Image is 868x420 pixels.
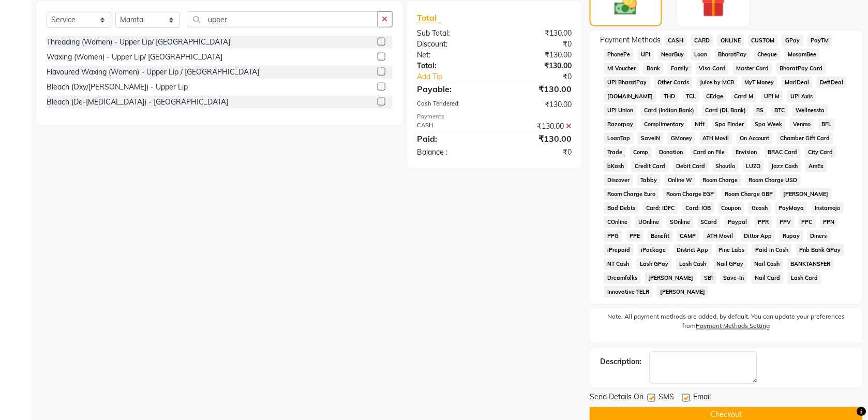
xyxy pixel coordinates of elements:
[410,147,495,158] div: Balance :
[508,71,579,82] div: ₹0
[785,49,820,61] span: MosamBee
[732,146,760,158] span: Envision
[643,63,664,74] span: Bank
[495,61,579,71] div: ₹130.00
[745,174,801,186] span: Room Charge USD
[604,188,659,200] span: Room Charge Euro
[776,216,795,228] span: PPV
[700,132,733,144] span: ATH Movil
[632,160,669,172] span: Credit Card
[780,230,803,242] span: Rupay
[691,146,729,158] span: Card on File
[495,147,579,158] div: ₹0
[410,50,495,61] div: Net:
[743,160,764,172] span: LUZO
[691,35,713,47] span: CARD
[630,146,652,158] span: Comp
[495,28,579,39] div: ₹130.00
[47,97,228,108] div: Bleach (De-[MEDICAL_DATA]) - [GEOGRAPHIC_DATA]
[495,132,579,145] div: ₹130.00
[731,91,757,102] span: Card M
[637,174,661,186] span: Tabby
[604,77,650,88] span: UPI BharatPay
[696,63,729,74] span: Visa Card
[737,132,773,144] span: On Account
[721,272,748,284] span: Save-In
[410,83,495,95] div: Payable:
[771,104,788,116] span: BTC
[805,160,827,172] span: AmEx
[604,174,633,186] span: Discover
[659,392,674,405] span: SMS
[47,52,222,63] div: Waxing (Women) - Upper Lip/ [GEOGRAPHIC_DATA]
[47,67,259,78] div: Flavoured Waxing (Women) - Upper Lip / [GEOGRAPHIC_DATA]
[604,258,633,270] span: NT Cash
[812,202,844,214] span: Instamojo
[495,50,579,61] div: ₹130.00
[604,244,634,256] span: iPrepaid
[749,202,771,214] span: Gcash
[790,118,814,130] span: Venmo
[643,202,678,214] span: Card: IDFC
[787,91,816,102] span: UPI Axis
[673,160,709,172] span: Debit Card
[749,35,779,47] span: CUSTOM
[495,39,579,50] div: ₹0
[495,83,579,95] div: ₹130.00
[787,258,834,270] span: BANKTANSFER
[410,121,495,132] div: CASH
[658,49,687,61] span: NearBuy
[751,258,783,270] span: Nail Cash
[495,99,579,110] div: ₹130.00
[715,49,750,61] span: BharatPay
[604,286,653,298] span: Innovative TELR
[782,77,813,88] span: MariDeal
[417,12,441,23] span: Total
[719,202,745,214] span: Coupon
[417,112,572,121] div: Payments
[725,216,751,228] span: Paypal
[754,49,781,61] span: Cheque
[641,104,698,116] span: Card (Indian Bank)
[600,35,661,46] span: Payment Methods
[47,37,230,48] div: Threading (Women) - Upper Lip/ [GEOGRAPHIC_DATA]
[818,118,835,130] span: BFL
[667,216,694,228] span: SOnline
[696,322,770,331] label: Payment Methods Setting
[668,132,696,144] span: GMoney
[638,244,669,256] span: iPackage
[668,63,692,74] span: Family
[657,286,709,298] span: [PERSON_NAME]
[682,202,714,214] span: Card: IOB
[410,99,495,110] div: Cash Tendered:
[635,216,663,228] span: UOnline
[600,312,852,335] label: Note: All payment methods are added, by default. You can update your preferences from
[782,35,803,47] span: GPay
[641,118,687,130] span: Complimentary
[776,63,826,74] span: BharatPay Card
[722,188,776,200] span: Room Charge GBP
[777,132,833,144] span: Chamber Gift Card
[775,202,807,214] span: PayMaya
[604,146,626,158] span: Trade
[600,357,641,368] div: Description:
[752,272,784,284] span: Nail Card
[792,104,828,116] span: Wellnessta
[788,272,821,284] span: Lash Card
[638,49,654,61] span: UPI
[604,160,627,172] span: bKash
[765,146,801,158] span: BRAC Card
[754,104,768,116] span: RS
[807,230,831,242] span: Diners
[674,244,712,256] span: District App
[692,118,708,130] span: Nift
[656,146,686,158] span: Donation
[768,160,801,172] span: Jazz Cash
[663,188,717,200] span: Room Charge EGP
[590,392,643,405] span: Send Details On
[410,39,495,50] div: Discount:
[701,272,716,284] span: SBI
[781,188,832,200] span: [PERSON_NAME]
[733,63,772,74] span: Master Card
[604,49,634,61] span: PhonePe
